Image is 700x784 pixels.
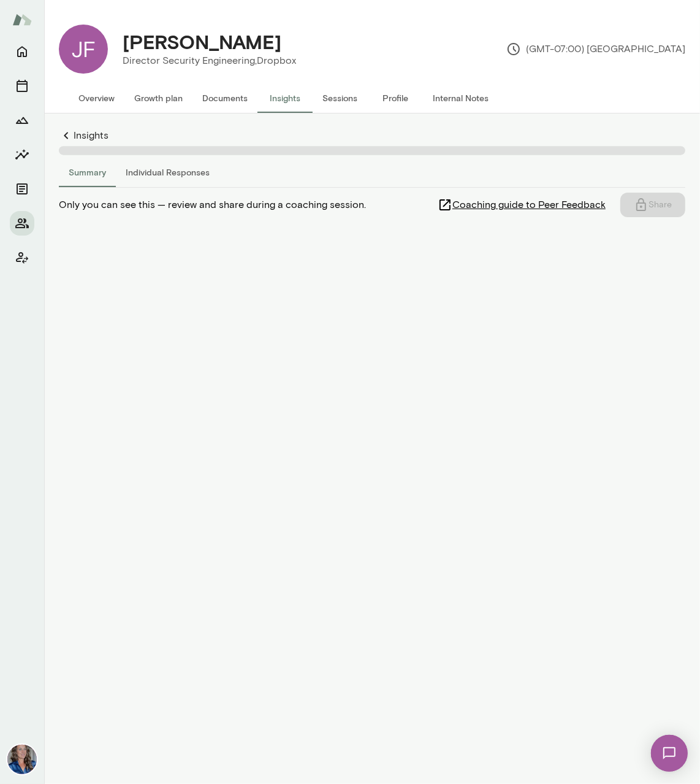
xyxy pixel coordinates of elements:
button: Insights [10,142,34,167]
button: Profile [368,83,423,113]
button: Documents [10,177,34,201]
a: Insights [59,128,685,143]
button: Summary [59,158,116,187]
button: Sessions [313,83,368,113]
p: (GMT-07:00) [GEOGRAPHIC_DATA] [506,42,685,56]
button: Documents [192,83,257,113]
div: responses-tab [59,158,685,187]
button: Growth Plan [10,108,34,133]
span: Only you can see this — review and share during a coaching session. [59,198,366,212]
button: Internal Notes [423,83,498,113]
button: Sessions [10,74,34,98]
div: JF [59,25,108,74]
p: Director Security Engineering, Dropbox [123,53,296,68]
button: Overview [69,83,124,113]
h4: [PERSON_NAME] [123,30,281,53]
img: Nicole Menkhoff [7,745,37,774]
button: Individual Responses [116,158,219,187]
button: Client app [10,245,34,270]
button: Insights [257,83,313,113]
img: Mento [12,8,32,31]
button: Members [10,211,34,236]
button: Growth plan [124,83,192,113]
button: Home [10,39,34,64]
a: Coaching guide to Peer Feedback [438,193,620,217]
span: Coaching guide to Peer Feedback [452,198,606,212]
